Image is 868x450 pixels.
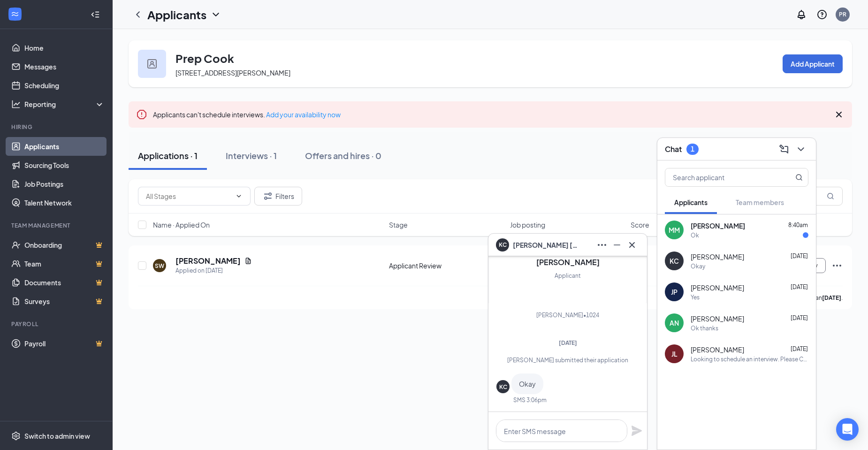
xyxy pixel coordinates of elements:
[389,261,504,270] div: Applicant Review
[839,10,846,18] div: PR
[691,252,744,261] span: [PERSON_NAME]
[10,9,20,19] svg: WorkstreamLogo
[136,109,147,120] svg: Error
[609,237,624,252] button: Minimize
[778,144,790,155] svg: ComposeMessage
[822,294,841,301] b: [DATE]
[631,425,642,436] svg: Plane
[536,311,599,320] div: [PERSON_NAME] • 1024
[611,239,623,251] svg: Minimize
[691,221,745,230] span: [PERSON_NAME]
[691,324,718,332] div: Ok thanks
[11,221,103,229] div: Team Management
[138,150,198,161] div: Applications · 1
[24,334,105,353] a: PayrollCrown
[836,418,859,441] div: Open Intercom Messenger
[831,260,843,271] svg: Ellipses
[559,339,577,346] span: [DATE]
[795,174,803,181] svg: MagnifyingGlass
[691,231,699,239] div: Ok
[519,380,536,388] span: Okay
[783,54,843,73] button: Add Applicant
[795,144,807,155] svg: ChevronDown
[496,356,639,364] div: [PERSON_NAME] submitted their application
[827,192,834,200] svg: MagnifyingGlass
[175,266,252,275] div: Applied on [DATE]
[670,256,679,266] div: KC
[594,237,609,252] button: Ellipses
[305,150,381,161] div: Offers and hires · 0
[665,144,682,154] h3: Chat
[816,9,828,20] svg: QuestionInfo
[791,252,808,259] span: [DATE]
[235,192,243,200] svg: ChevronDown
[389,220,408,229] span: Stage
[24,431,90,441] div: Switch to admin view
[11,99,21,109] svg: Analysis
[596,239,608,251] svg: Ellipses
[691,293,700,301] div: Yes
[674,198,708,206] span: Applicants
[11,123,103,131] div: Hiring
[626,239,638,251] svg: Cross
[147,7,206,23] h1: Applicants
[155,262,164,270] div: SW
[499,383,507,391] div: KC
[132,9,144,20] svg: ChevronLeft
[24,137,105,156] a: Applicants
[24,193,105,212] a: Talent Network
[147,59,157,69] img: user icon
[175,50,234,66] h3: Prep Cook
[254,187,302,206] button: Filter Filters
[146,191,231,201] input: All Stages
[555,271,581,281] div: Applicant
[24,292,105,311] a: SurveysCrown
[691,345,744,354] span: [PERSON_NAME]
[793,142,808,157] button: ChevronDown
[262,191,274,202] svg: Filter
[510,220,545,229] span: Job posting
[24,99,105,109] div: Reporting
[175,69,290,77] span: [STREET_ADDRESS][PERSON_NAME]
[24,254,105,273] a: TeamCrown
[153,220,210,229] span: Name · Applied On
[536,257,600,267] h3: [PERSON_NAME]
[791,314,808,321] span: [DATE]
[24,38,105,57] a: Home
[266,110,341,119] a: Add your availability now
[833,109,845,120] svg: Cross
[513,396,547,404] div: SMS 3:06pm
[736,198,784,206] span: Team members
[175,256,241,266] h5: [PERSON_NAME]
[24,236,105,254] a: OnboardingCrown
[788,221,808,229] span: 8:40am
[691,262,705,270] div: Okay
[624,237,640,252] button: Cross
[665,168,777,186] input: Search applicant
[226,150,277,161] div: Interviews · 1
[791,283,808,290] span: [DATE]
[777,142,792,157] button: ComposeMessage
[513,240,579,250] span: [PERSON_NAME] [PERSON_NAME]
[11,320,103,328] div: Payroll
[24,57,105,76] a: Messages
[670,318,679,328] div: AN
[24,76,105,95] a: Scheduling
[691,355,808,363] div: Looking to schedule an interview. Please Call back at [PHONE_NUMBER]. Thank you!
[691,314,744,323] span: [PERSON_NAME]
[153,110,341,119] span: Applicants can't schedule interviews.
[11,431,21,441] svg: Settings
[91,10,100,19] svg: Collapse
[671,287,678,297] div: JP
[671,349,678,358] div: JL
[24,273,105,292] a: DocumentsCrown
[691,145,694,153] div: 1
[631,220,649,229] span: Score
[244,257,252,265] svg: Document
[796,9,807,20] svg: Notifications
[24,175,105,193] a: Job Postings
[791,345,808,352] span: [DATE]
[691,283,744,292] span: [PERSON_NAME]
